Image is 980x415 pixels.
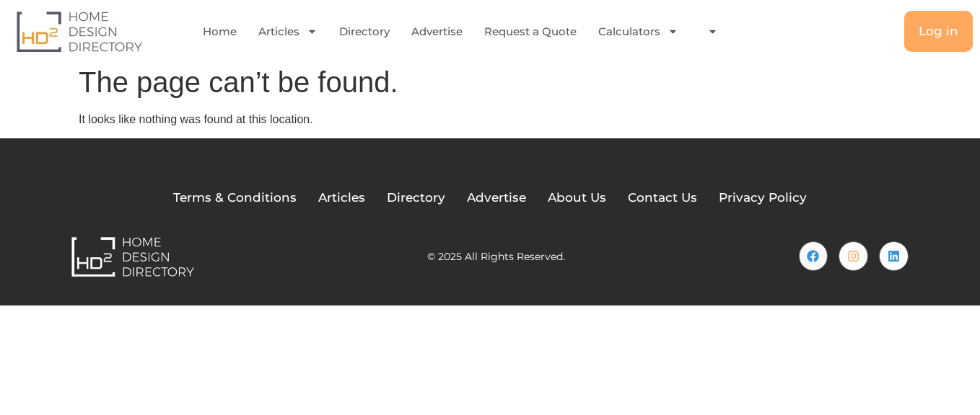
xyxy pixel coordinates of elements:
[79,111,901,128] p: It looks like nothing was found at this location.
[919,25,958,37] span: Log in
[203,15,237,48] a: Home
[628,189,697,207] a: Contact Us
[427,251,565,262] h2: © 2025 All Rights Reserved.
[598,15,678,48] a: Calculators
[201,15,732,48] nav: Menu
[548,189,606,207] a: About Us
[719,189,807,207] a: Privacy Policy
[173,189,297,207] a: Terms & Conditions
[258,15,318,48] a: Articles
[387,189,445,207] a: Directory
[467,189,526,207] a: Advertise
[904,11,973,52] a: Log in
[318,189,365,207] a: Articles
[79,65,901,99] h1: The page can’t be found.
[339,15,390,48] a: Directory
[411,15,463,48] a: Advertise
[484,15,577,48] a: Request a Quote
